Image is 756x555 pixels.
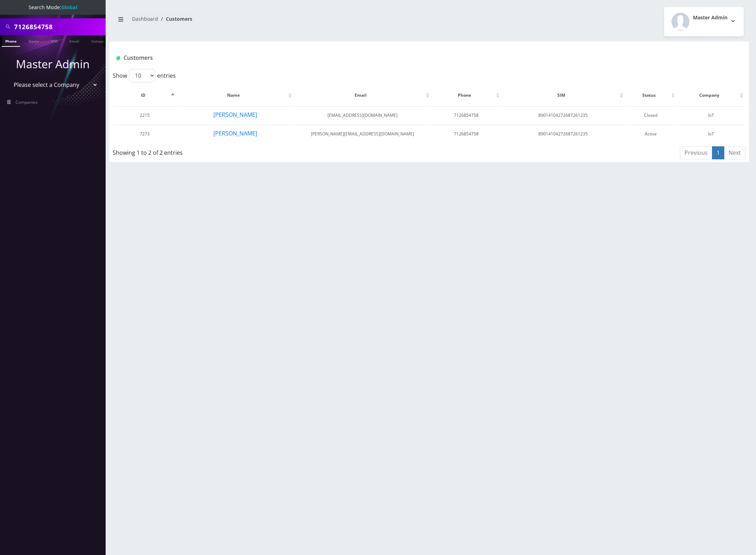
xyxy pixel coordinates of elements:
[677,85,745,106] th: Company: activate to sort column ascending
[294,125,431,143] td: [PERSON_NAME][EMAIL_ADDRESS][DOMAIN_NAME]
[113,125,176,143] td: 7273
[680,146,712,159] a: Previous
[2,35,20,47] a: Phone
[177,85,293,106] th: Name: activate to sort column ascending
[432,125,501,143] td: 7126854758
[677,125,745,143] td: IoT
[625,125,676,143] td: Active
[114,12,424,32] nav: breadcrumb
[502,125,625,143] td: 89014104272687261235
[502,85,625,106] th: SIM: activate to sort column ascending
[113,85,176,106] th: ID: activate to sort column descending
[129,69,155,82] select: Showentries
[116,55,636,61] h1: Customers
[88,35,111,46] a: Company
[132,15,158,22] a: Dashboard
[677,106,745,124] td: IoT
[213,110,257,119] button: [PERSON_NAME]
[25,35,43,46] a: Name
[724,146,745,159] a: Next
[14,20,104,33] input: Search All Companies
[29,4,77,11] span: Search Mode:
[664,7,744,36] button: Master Admin
[113,146,371,157] div: Showing 1 to 2 of 2 entries
[113,69,176,82] label: Show entries
[294,106,431,124] td: [EMAIL_ADDRESS][DOMAIN_NAME]
[66,35,83,46] a: Email
[48,35,61,46] a: SIM
[625,106,676,124] td: Closed
[432,106,501,124] td: 7126854758
[294,85,431,106] th: Email: activate to sort column ascending
[693,15,727,21] h2: Master Admin
[432,85,501,106] th: Phone: activate to sort column ascending
[502,106,625,124] td: 89014104272687261235
[158,15,192,23] li: Customers
[15,99,38,105] span: Companies
[113,106,176,124] td: 2215
[712,146,724,159] a: 1
[625,85,676,106] th: Status: activate to sort column ascending
[61,4,77,11] strong: Global
[213,129,257,138] button: [PERSON_NAME]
